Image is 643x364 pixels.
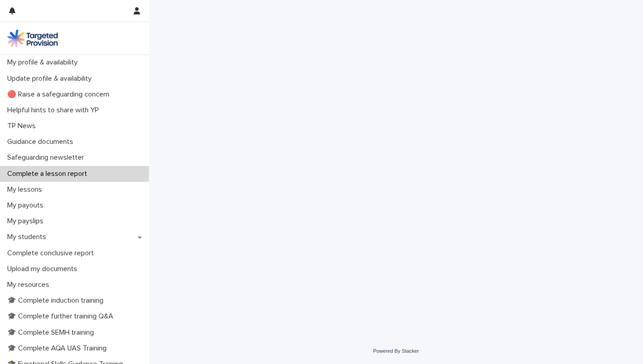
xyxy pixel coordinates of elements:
p: Helpful hints to share with YP [4,106,106,115]
p: Complete conclusive report [4,249,101,258]
p: My lessons [4,185,49,194]
p: My payouts [4,201,51,210]
p: 🎓 Complete SEMH training [4,328,101,337]
p: TP News [4,122,43,130]
p: My resources [4,281,56,289]
p: 🎓 Complete AQA UAS Training [4,344,114,353]
p: 🔴 Raise a safeguarding concern [4,90,116,99]
p: Guidance documents [4,138,80,146]
p: 🎓 Complete further training Q&A [4,312,121,321]
p: My payslips [4,217,51,226]
p: Update profile & availability [4,74,99,83]
p: My students [4,233,53,241]
img: M5nRWzHhSzIhMunXDL62 [7,29,58,47]
p: Safeguarding newsletter [4,153,91,162]
a: Powered By Stacker [373,348,419,354]
p: Upload my documents [4,265,84,273]
p: Complete a lesson report [4,170,94,178]
p: My profile & availability [4,58,85,67]
p: 🎓 Complete induction training [4,296,111,305]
